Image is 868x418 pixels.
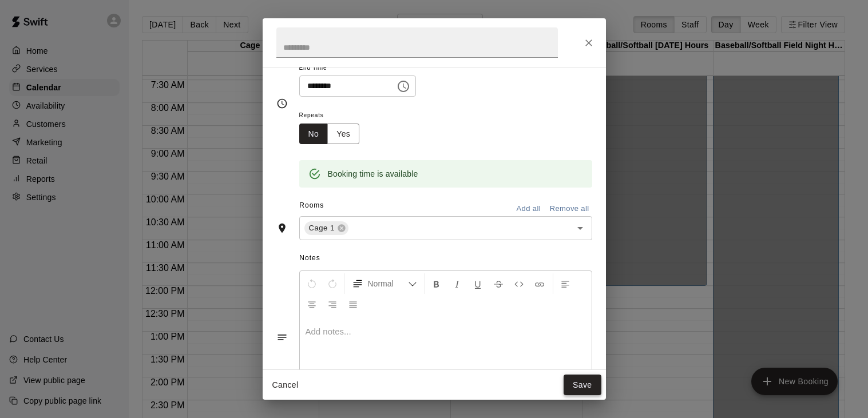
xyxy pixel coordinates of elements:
span: Notes [299,249,592,268]
button: Add all [510,200,547,218]
button: No [299,124,328,145]
button: Right Align [323,294,342,315]
button: Open [572,220,588,236]
span: Repeats [299,108,369,124]
button: Yes [327,124,359,145]
button: Format Underline [468,273,487,294]
button: Choose time, selected time is 12:00 PM [392,75,415,98]
button: Close [578,33,599,53]
button: Cancel [267,375,304,396]
svg: Notes [276,332,288,343]
button: Left Align [556,273,575,294]
button: Undo [302,273,322,294]
div: Cage 1 [304,221,348,235]
button: Redo [323,273,342,294]
button: Save [564,375,601,396]
button: Remove all [547,200,592,218]
button: Format Strikethrough [489,273,508,294]
span: Rooms [299,201,324,209]
button: Center Align [302,294,322,315]
span: Cage 1 [304,222,339,234]
div: Booking time is available [328,164,418,184]
button: Insert Code [509,273,529,294]
button: Formatting Options [347,273,422,294]
svg: Rooms [276,222,288,234]
button: Format Italics [447,273,467,294]
svg: Timing [276,98,288,109]
span: Normal [368,278,408,289]
div: outlined button group [299,124,360,145]
span: End Time [299,61,416,76]
button: Justify Align [343,294,363,315]
button: Format Bold [427,273,446,294]
button: Insert Link [530,273,549,294]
